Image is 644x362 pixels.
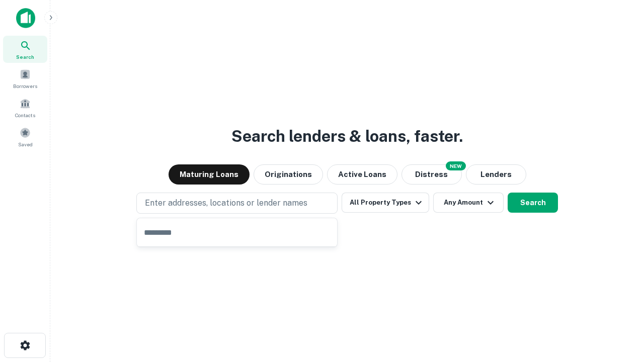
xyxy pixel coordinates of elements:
button: Search distressed loans with lien and other non-mortgage details. [401,164,462,185]
span: Contacts [15,111,35,119]
button: Any Amount [433,193,504,213]
button: Enter addresses, locations or lender names [136,193,338,214]
button: Originations [254,164,323,185]
button: Active Loans [327,164,397,185]
button: Search [508,193,558,213]
a: Saved [3,123,47,150]
img: capitalize-icon.png [16,8,35,28]
a: Contacts [3,94,47,121]
a: Borrowers [3,65,47,92]
h3: Search lenders & loans, faster. [231,124,463,148]
button: Maturing Loans [169,164,250,185]
a: Search [3,36,47,63]
span: Saved [18,140,33,148]
div: NEW [446,161,466,170]
button: Lenders [466,164,526,185]
iframe: Chat Widget [594,282,644,330]
span: Borrowers [13,82,37,90]
button: All Property Types [342,193,429,213]
span: Search [16,53,34,61]
p: Enter addresses, locations or lender names [145,197,307,209]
